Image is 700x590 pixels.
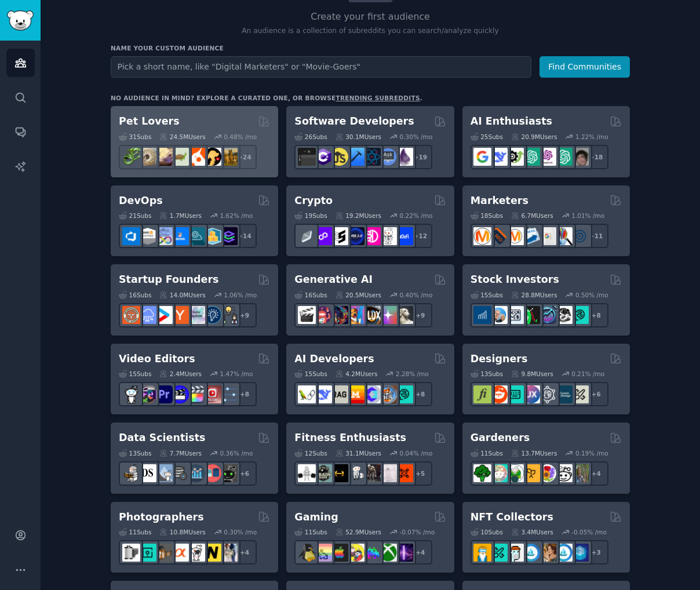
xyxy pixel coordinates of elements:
div: 31.1M Users [336,449,381,457]
img: PetAdvice [203,148,221,166]
img: succulents [490,464,508,482]
img: ballpython [138,148,156,166]
img: googleads [538,227,556,245]
img: defiblockchain [363,227,381,245]
div: 20.9M Users [511,133,557,141]
img: deepdream [330,306,348,324]
div: 1.06 % /mo [224,291,257,299]
img: defi_ [395,227,413,245]
div: 9.8M Users [511,370,553,378]
img: flowers [538,464,556,482]
p: An audience is a collection of subreddits you can search/analyze quickly [111,26,630,37]
img: dataengineering [171,464,189,482]
img: userexperience [538,385,556,403]
div: 0.40 % /mo [400,291,433,299]
div: 0.36 % /mo [220,449,253,457]
img: turtle [171,148,189,166]
div: 7.7M Users [159,449,202,457]
img: DeepSeek [490,148,508,166]
div: + 6 [584,382,608,406]
img: GardenersWorld [571,464,589,482]
img: AIDevelopersSociety [395,385,413,403]
img: growmybusiness [220,306,238,324]
img: web3 [347,227,364,245]
img: finalcutpro [187,385,205,403]
img: analytics [187,464,205,482]
div: 15 Sub s [471,291,503,299]
img: aws_cdk [203,227,221,245]
div: + 11 [584,224,608,248]
h2: Pet Lovers [119,114,180,129]
img: aivideo [298,306,316,324]
img: MachineLearning [122,464,140,482]
div: 24.5M Users [159,133,205,141]
img: StocksAndTrading [538,306,556,324]
img: ethfinance [298,227,316,245]
div: + 8 [584,303,608,327]
div: + 4 [232,540,257,564]
img: Rag [330,385,348,403]
img: CryptoNews [379,227,397,245]
img: chatgpt_prompts_ [555,148,573,166]
img: macgaming [330,544,348,562]
h2: Data Scientists [119,431,205,445]
img: UI_Design [506,385,524,403]
img: SavageGarden [506,464,524,482]
h2: Photographers [119,510,204,525]
div: 1.47 % /mo [220,370,253,378]
h2: Designers [471,352,528,366]
img: AItoolsCatalog [506,148,524,166]
div: + 12 [408,224,432,248]
img: CozyGamers [314,544,332,562]
img: cockatiel [187,148,205,166]
div: 12 Sub s [294,449,327,457]
img: GymMotivation [314,464,332,482]
img: NFTExchange [473,544,491,562]
img: OpenAIDev [538,148,556,166]
div: 1.7M Users [159,212,202,220]
div: 26 Sub s [294,133,327,141]
img: EntrepreneurRideAlong [122,306,140,324]
img: ycombinator [171,306,189,324]
div: + 24 [232,145,257,169]
div: 16 Sub s [119,291,151,299]
div: 15 Sub s [119,370,151,378]
img: llmops [379,385,397,403]
img: iOSProgramming [347,148,364,166]
h2: AI Developers [294,352,374,366]
h2: Gardeners [471,431,530,445]
img: datascience [138,464,156,482]
div: 0.22 % /mo [400,212,433,220]
img: GummySearch logo [7,10,34,31]
img: learnjavascript [330,148,348,166]
img: csharp [314,148,332,166]
div: -0.05 % /mo [571,528,607,536]
div: 10 Sub s [471,528,503,536]
div: + 8 [408,382,432,406]
img: DevOpsLinks [171,227,189,245]
div: 19.2M Users [336,212,381,220]
div: 16 Sub s [294,291,327,299]
img: technicalanalysis [571,306,589,324]
div: 25 Sub s [471,133,503,141]
img: OnlineMarketing [571,227,589,245]
img: premiere [155,385,173,403]
img: VideoEditors [171,385,189,403]
img: vegetablegardening [473,464,491,482]
img: indiehackers [187,306,205,324]
h2: Generative AI [294,272,373,287]
img: weightroom [347,464,364,482]
div: + 4 [584,461,608,486]
h2: Gaming [294,510,338,525]
img: swingtrading [555,306,573,324]
h2: Marketers [471,194,528,208]
img: UX_Design [571,385,589,403]
img: personaltraining [395,464,413,482]
img: GYM [298,464,316,482]
div: 1.01 % /mo [571,212,604,220]
div: 0.21 % /mo [571,370,604,378]
div: 11 Sub s [471,449,503,457]
img: XboxGamers [379,544,397,562]
img: logodesign [490,385,508,403]
img: UrbanGardening [555,464,573,482]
